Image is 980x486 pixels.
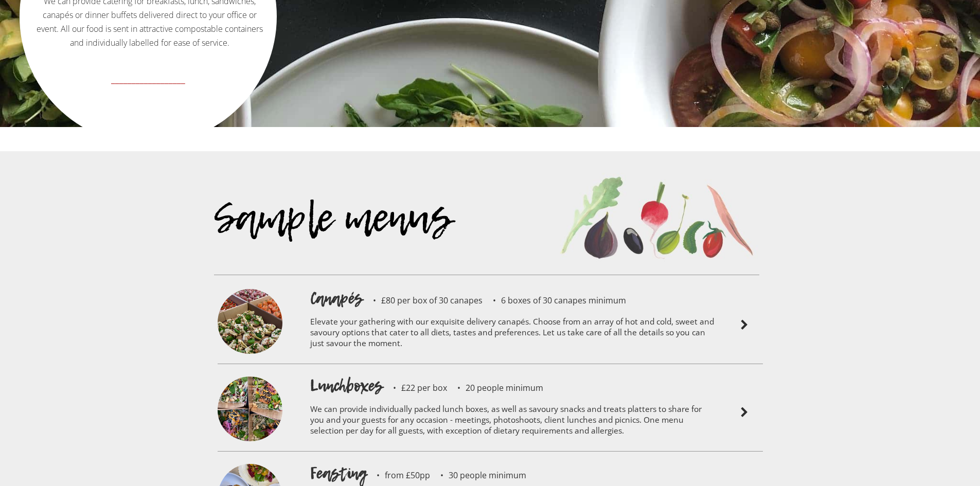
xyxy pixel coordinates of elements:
[366,471,430,479] p: from £50pp
[310,462,366,484] h1: Feasting
[111,72,185,85] strong: __________________
[447,384,543,392] p: 20 people minimum
[214,212,549,275] div: Sample menus
[483,296,626,304] p: 6 boxes of 30 canapes minimum
[310,374,383,397] h1: Lunchboxes
[383,384,447,392] p: £22 per box
[363,296,483,304] p: £80 per box of 30 canapes
[310,310,717,358] p: Elevate your gathering with our exquisite delivery canapés. Choose from an array of hot and cold,...
[430,471,526,479] p: 30 people minimum
[310,397,717,446] p: We can provide individually packed lunch boxes, as well as savoury snacks and treats platters to ...
[21,67,275,103] a: __________________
